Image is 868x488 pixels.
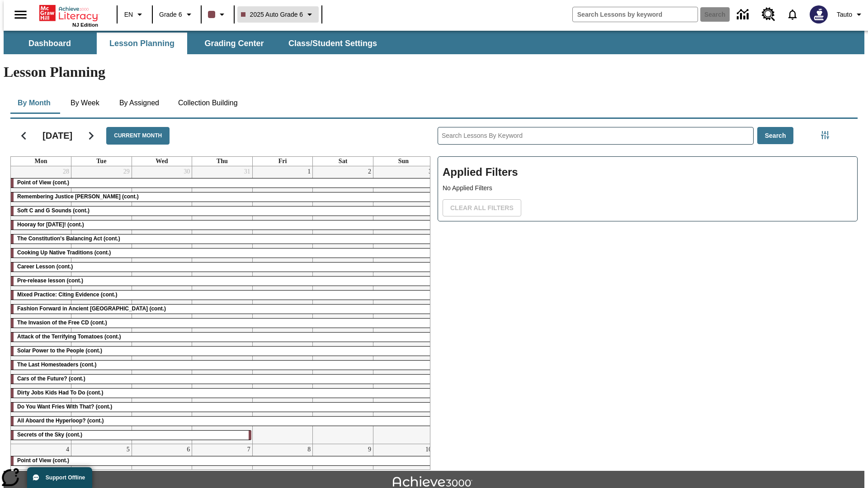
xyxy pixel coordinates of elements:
[11,319,434,328] div: The Invasion of the Free CD (cont.)
[810,5,828,23] img: Avatar
[424,444,434,455] a: August 10, 2025
[61,166,71,177] a: July 28, 2025
[731,2,756,27] a: Data Center
[281,33,384,54] button: Class/Student Settings
[17,389,103,396] span: Dirty Jobs Kids Had To Do (cont.)
[4,31,864,54] div: SubNavbar
[192,166,253,444] td: July 31, 2025
[106,127,170,145] button: Current Month
[185,444,192,455] a: August 6, 2025
[306,166,312,177] a: August 1, 2025
[573,7,698,22] input: search field
[124,10,133,19] span: EN
[17,361,96,368] span: The Last Homesteaders (cont.)
[11,206,434,216] div: Soft C and G Sounds (cont.)
[5,33,95,54] button: Dashboard
[396,157,410,166] a: Sunday
[125,444,132,455] a: August 5, 2025
[781,3,804,26] a: Notifications
[241,10,303,19] span: 2025 Auto Grade 6
[438,127,753,144] input: Search Lessons By Keyword
[337,157,349,166] a: Saturday
[159,10,182,19] span: Grade 6
[17,418,104,424] span: All Aboard the Hyperloop? (cont.)
[11,221,434,230] div: Hooray for Constitution Day! (cont.)
[427,166,434,177] a: August 3, 2025
[430,115,858,470] div: Search
[42,130,72,141] h2: [DATE]
[11,347,434,356] div: Solar Power to the People (cont.)
[11,235,434,244] div: The Constitution's Balancing Act (cont.)
[438,156,858,221] div: Applied Filters
[366,444,373,455] a: August 9, 2025
[64,444,71,455] a: August 4, 2025
[10,92,58,114] button: By Month
[11,178,434,188] div: Point of View (cont.)
[132,166,192,444] td: July 30, 2025
[94,157,108,166] a: Tuesday
[17,347,102,354] span: Solar Power to the People (cont.)
[366,166,373,177] a: August 2, 2025
[17,457,69,464] span: Point of View (cont.)
[11,192,434,202] div: Remembering Justice O'Connor (cont.)
[17,207,90,214] span: Soft C and G Sounds (cont.)
[4,64,864,80] h1: Lesson Planning
[27,467,92,488] button: Support Offline
[17,263,73,270] span: Career Lesson (cont.)
[171,92,245,114] button: Collection Building
[120,6,149,23] button: Language: EN, Select a language
[11,417,434,426] div: All Aboard the Hyperloop? (cont.)
[17,291,117,298] span: Mixed Practice: Citing Evidence (cont.)
[757,127,794,145] button: Search
[306,444,312,455] a: August 8, 2025
[237,6,319,23] button: Class: 2025 Auto Grade 6, Select your class
[11,361,434,370] div: The Last Homesteaders (cont.)
[122,166,132,177] a: July 29, 2025
[17,404,112,410] span: Do You Want Fries With That? (cont.)
[11,456,434,465] div: Point of View (cont.)
[33,157,49,166] a: Monday
[11,305,434,314] div: Fashion Forward in Ancient Rome (cont.)
[17,193,139,200] span: Remembering Justice O'Connor (cont.)
[39,4,98,22] a: Home
[17,179,69,186] span: Point of View (cont.)
[80,124,103,147] button: Next
[39,3,98,28] div: Home
[11,249,434,258] div: Cooking Up Native Traditions (cont.)
[3,115,430,470] div: Calendar
[245,444,252,455] a: August 7, 2025
[72,22,98,28] span: NJ Edition
[11,431,251,440] div: Secrets of the Sky (cont.)
[97,33,187,54] button: Lesson Planning
[154,157,170,166] a: Wednesday
[17,277,83,284] span: Pre-release lesson (cont.)
[189,33,279,54] button: Grading Center
[756,2,781,27] a: Resource Center, Will open in new tab
[11,166,71,444] td: July 28, 2025
[443,161,853,183] h2: Applied Filters
[46,474,85,481] span: Support Offline
[833,6,868,23] button: Profile/Settings
[816,126,834,144] button: Filters Side menu
[215,157,230,166] a: Thursday
[11,291,434,300] div: Mixed Practice: Citing Evidence (cont.)
[313,166,373,444] td: August 2, 2025
[11,333,434,342] div: Attack of the Terrifying Tomatoes (cont.)
[62,92,108,114] button: By Week
[12,124,35,147] button: Previous
[17,249,111,256] span: Cooking Up Native Traditions (cont.)
[837,10,852,19] span: Tauto
[17,235,120,242] span: The Constitution's Balancing Act (cont.)
[373,166,434,444] td: August 3, 2025
[17,319,107,326] span: The Invasion of the Free CD (cont.)
[242,166,252,177] a: July 31, 2025
[182,166,192,177] a: July 30, 2025
[156,6,198,23] button: Grade: Grade 6, Select a grade
[252,166,313,444] td: August 1, 2025
[11,375,434,384] div: Cars of the Future? (cont.)
[112,92,166,114] button: By Assigned
[4,33,385,54] div: SubNavbar
[11,263,434,272] div: Career Lesson (cont.)
[204,6,231,23] button: Class color is dark brown. Change class color
[17,305,166,312] span: Fashion Forward in Ancient Rome (cont.)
